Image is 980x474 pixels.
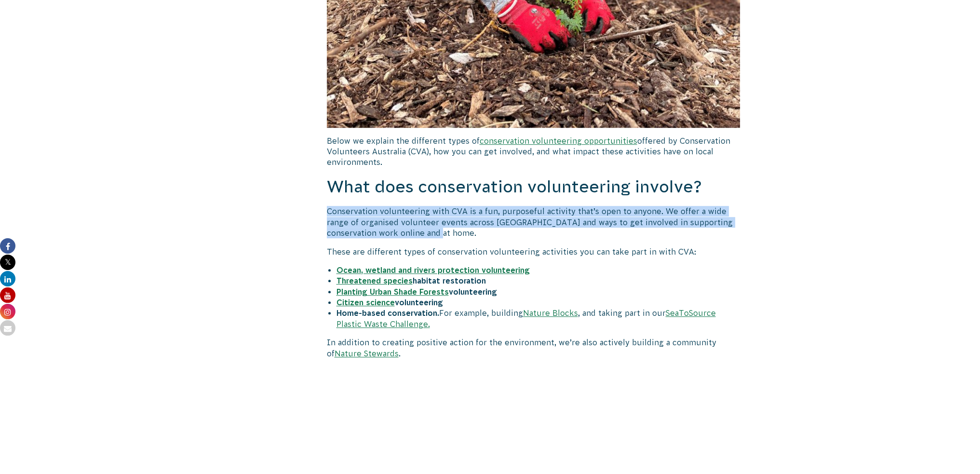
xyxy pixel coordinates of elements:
[336,309,439,317] strong: Home-based conservation.
[327,206,740,238] p: Conservation volunteering with CVA is a fun, purposeful activity that’s open to anyone. We offer ...
[336,287,449,296] a: Planting Urban Shade Forests
[480,136,637,145] a: conservation volunteering opportunities
[336,308,740,329] li: For example, building , and taking part in our
[395,298,443,307] strong: volunteering
[336,309,716,328] a: SeaToSource Plastic Waste Challenge.
[327,246,740,257] p: These are different types of conservation volunteering activities you can take part in with CVA:
[413,276,486,285] strong: habitat restoration
[327,135,740,168] p: Below we explain the different types of offered by Conservation Volunteers Australia (CVA), how y...
[523,309,578,317] a: Nature Blocks
[336,298,395,307] a: Citizen science
[449,287,497,296] strong: volunteering
[335,349,399,358] a: Nature Stewards
[327,176,740,199] h2: What does conservation volunteering involve?
[336,276,413,285] a: Threatened species
[336,266,530,274] a: Ocean, wetland and rivers protection volunteering
[327,337,740,359] p: In addition to creating positive action for the environment, we’re also actively building a commu...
